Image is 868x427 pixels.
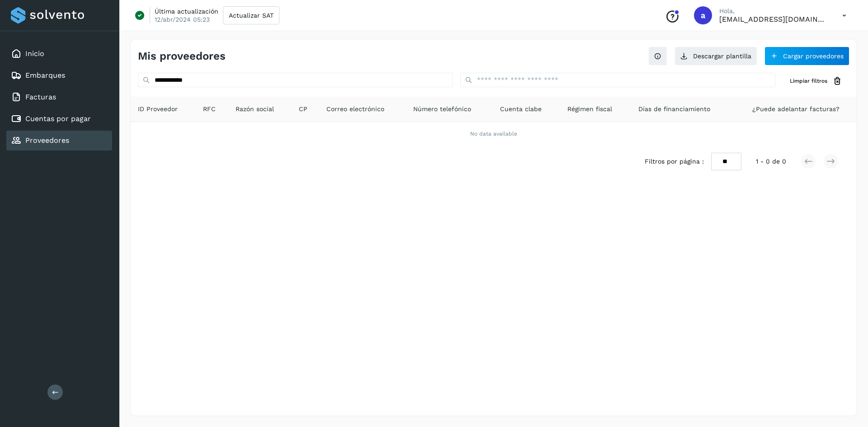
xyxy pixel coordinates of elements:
[236,104,274,114] span: Razón social
[229,12,274,19] span: Actualizar SAT
[326,104,384,114] span: Correo electrónico
[783,73,849,89] button: Limpiar filtros
[203,104,216,114] span: RFC
[567,104,612,114] span: Régimen fiscal
[500,104,542,114] span: Cuenta clabe
[25,71,65,80] a: Embarques
[413,104,471,114] span: Número telefónico
[638,104,710,114] span: Días de financiamiento
[25,93,56,101] a: Facturas
[719,15,828,23] p: admon@logicen.com.mx
[138,50,226,63] h4: Mis proveedores
[223,6,279,24] button: Actualizar SAT
[764,47,849,66] button: Cargar proveedores
[6,109,112,129] div: Cuentas por pagar
[675,47,757,66] button: Descargar plantilla
[131,122,857,145] td: No data available
[155,15,210,23] p: 12/abr/2024 05:23
[719,7,828,15] p: Hola,
[25,136,69,145] a: Proveedores
[756,157,786,166] span: 1 - 0 de 0
[155,7,218,15] p: Última actualización
[6,87,112,107] div: Facturas
[6,66,112,85] div: Embarques
[138,104,178,114] span: ID Proveedor
[299,104,307,114] span: CP
[6,131,112,150] div: Proveedores
[25,114,91,123] a: Cuentas por pagar
[645,157,704,166] span: Filtros por página :
[790,77,827,85] span: Limpiar filtros
[752,104,840,114] span: ¿Puede adelantar facturas?
[6,44,112,64] div: Inicio
[25,49,44,58] a: Inicio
